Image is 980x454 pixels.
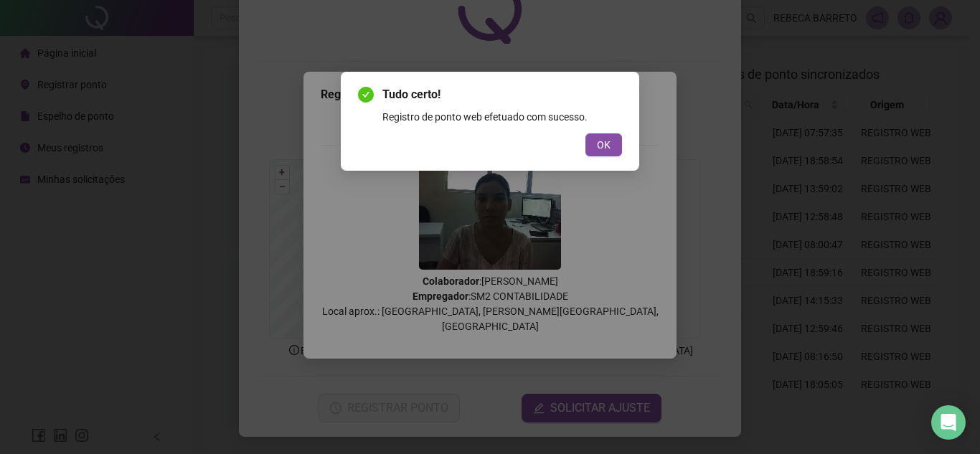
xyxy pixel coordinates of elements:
[382,86,622,103] span: Tudo certo!
[382,109,622,125] div: Registro de ponto web efetuado com sucesso.
[931,405,966,440] div: Open Intercom Messenger
[597,137,611,153] span: OK
[585,133,622,156] button: OK
[358,87,374,103] span: check-circle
